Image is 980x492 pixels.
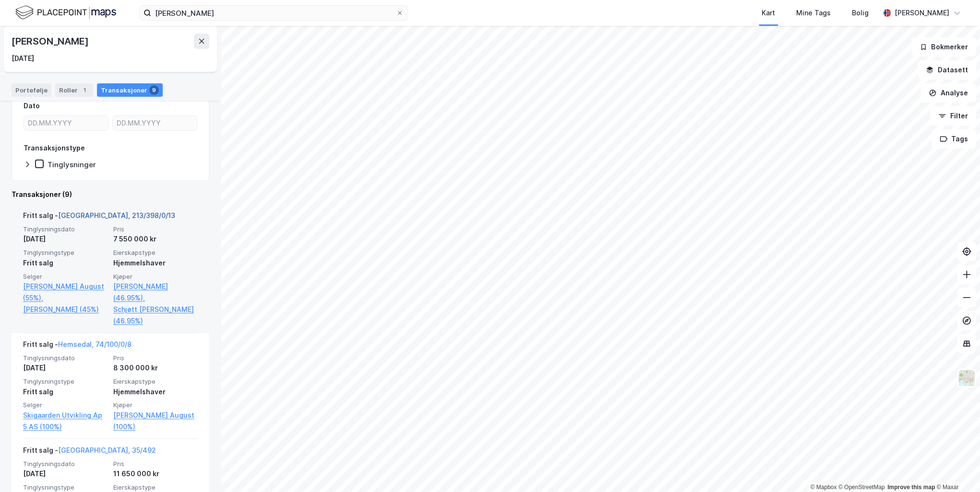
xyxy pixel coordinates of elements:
[58,211,175,219] a: [GEOGRAPHIC_DATA], 213/398/0/13
[23,339,131,354] div: Fritt salg -
[23,304,108,315] a: [PERSON_NAME] (45%)
[887,484,935,491] a: Improve this map
[911,37,976,57] button: Bokmerker
[23,273,108,281] span: Selger
[15,4,116,21] img: logo.f888ab2527a4732fd821a326f86c7f29.svg
[23,249,108,257] span: Tinglysningstype
[24,142,85,154] div: Transaksjonstype
[852,7,869,19] div: Bolig
[12,34,90,49] div: [PERSON_NAME]
[58,340,131,348] a: Hemsedal, 74/100/0/8
[762,7,775,19] div: Kart
[80,85,89,95] div: 1
[113,468,198,480] div: 11 650 000 kr
[113,362,198,374] div: 8 300 000 kr
[23,257,108,269] div: Fritt salg
[149,85,159,95] div: 9
[23,233,108,245] div: [DATE]
[113,460,198,468] span: Pris
[24,116,108,130] input: DD.MM.YYYY
[113,281,198,304] a: [PERSON_NAME] (46.95%),
[930,106,976,126] button: Filter
[23,354,108,362] span: Tinglysningsdato
[810,484,837,491] a: Mapbox
[12,189,209,200] div: Transaksjoner (9)
[113,483,198,492] span: Eierskapstype
[23,445,156,460] div: Fritt salg -
[12,83,51,97] div: Portefølje
[97,83,163,97] div: Transaksjoner
[918,60,976,80] button: Datasett
[55,83,93,97] div: Roller
[12,53,34,64] div: [DATE]
[23,210,175,225] div: Fritt salg -
[23,468,108,480] div: [DATE]
[23,460,108,468] span: Tinglysningsdato
[838,484,885,491] a: OpenStreetMap
[113,304,198,327] a: Schjøtt [PERSON_NAME] (46.95%)
[113,116,197,130] input: DD.MM.YYYY
[23,281,108,304] a: [PERSON_NAME] August (55%),
[920,83,976,103] button: Analyse
[113,257,198,269] div: Hjemmelshaver
[58,446,156,454] a: [GEOGRAPHIC_DATA], 35/492
[113,410,198,433] a: [PERSON_NAME] August (100%)
[23,410,108,433] a: Skigaarden Utvikling Ap 5 AS (100%)
[113,233,198,245] div: 7 550 000 kr
[113,354,198,362] span: Pris
[932,446,980,492] div: Kontrollprogram for chat
[23,401,108,409] span: Selger
[796,7,831,19] div: Mine Tags
[113,378,198,386] span: Eierskapstype
[23,225,108,233] span: Tinglysningsdato
[932,129,976,149] button: Tags
[113,273,198,281] span: Kjøper
[151,6,396,20] input: Søk på adresse, matrikkel, gårdeiere, leietakere eller personer
[895,7,949,19] div: [PERSON_NAME]
[957,369,976,387] img: Z
[113,249,198,257] span: Eierskapstype
[113,401,198,409] span: Kjøper
[23,386,108,398] div: Fritt salg
[932,446,980,492] iframe: Chat Widget
[23,362,108,374] div: [DATE]
[113,386,198,398] div: Hjemmelshaver
[24,100,40,112] div: Dato
[113,225,198,233] span: Pris
[23,378,108,386] span: Tinglysningstype
[48,160,96,169] div: Tinglysninger
[23,483,108,492] span: Tinglysningstype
